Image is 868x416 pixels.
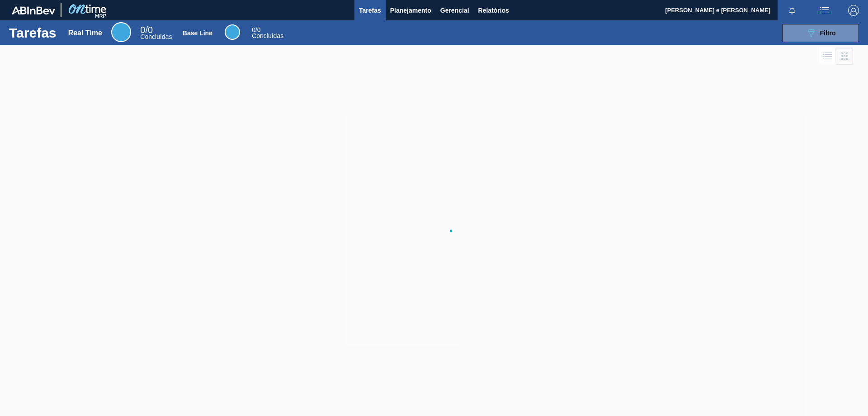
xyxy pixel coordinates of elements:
[140,26,172,40] div: Real Time
[140,33,172,40] span: Concluídas
[252,27,283,39] div: Base Line
[252,32,283,39] span: Concluídas
[252,26,260,33] span: / 0
[183,29,212,37] div: Base Line
[68,29,102,37] div: Real Time
[478,5,509,16] span: Relatórios
[819,5,830,16] img: userActions
[359,5,381,16] span: Tarefas
[140,25,145,35] span: 0
[848,5,859,16] img: Logout
[252,26,255,33] span: 0
[820,29,836,37] span: Filtro
[778,4,807,17] button: Notificações
[440,5,469,16] span: Gerencial
[9,28,57,38] h1: Tarefas
[111,22,131,42] div: Real Time
[140,25,153,35] span: / 0
[12,6,55,14] img: TNhmsLtSVTkK8tSr43FrP2fwEKptu5GPRR3wAAAABJRU5ErkJggg==
[225,24,240,40] div: Base Line
[782,24,859,42] button: Filtro
[390,5,431,16] span: Planejamento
